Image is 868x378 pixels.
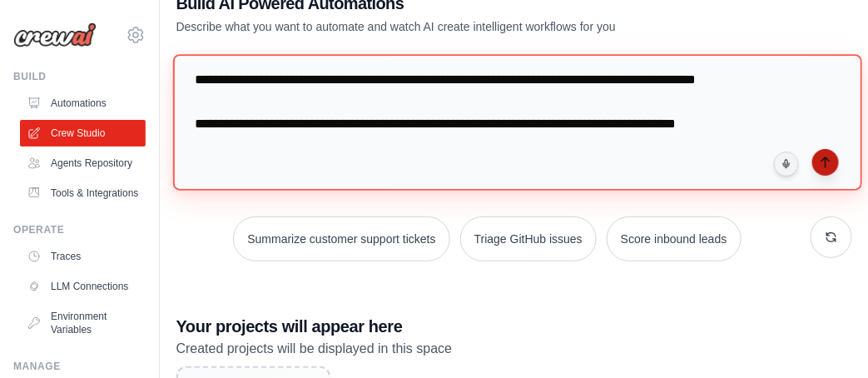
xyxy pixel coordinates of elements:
div: Build [13,70,146,83]
a: Crew Studio [20,120,146,147]
a: LLM Connections [20,273,146,300]
h3: Your projects will appear here [176,315,852,338]
a: Agents Repository [20,150,146,177]
p: Created projects will be displayed in this space [176,338,852,360]
img: Logo [13,22,97,47]
button: Triage GitHub issues [460,216,597,261]
div: Operate [13,223,146,236]
button: Get new suggestions [811,216,852,258]
p: Describe what you want to automate and watch AI create intelligent workflows for you [176,18,736,35]
button: Summarize customer support tickets [233,216,449,261]
button: Score inbound leads [607,216,742,261]
div: Manage [13,360,146,373]
a: Automations [20,90,146,117]
a: Environment Variables [20,303,146,343]
a: Traces [20,243,146,270]
a: Tools & Integrations [20,180,146,206]
button: Click to speak your automation idea [774,152,799,177]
